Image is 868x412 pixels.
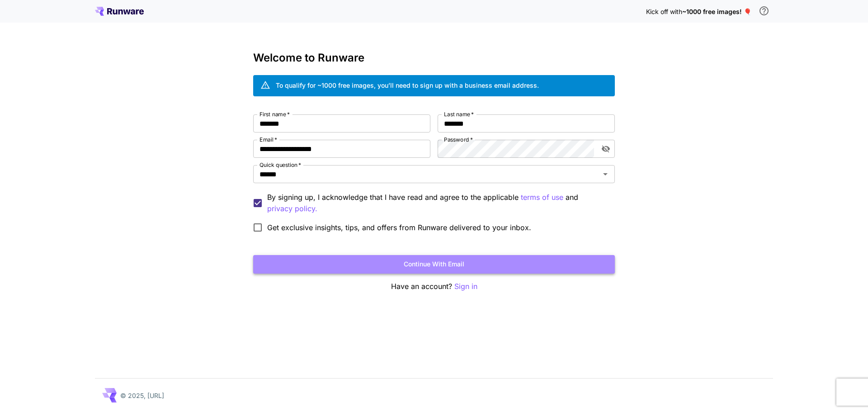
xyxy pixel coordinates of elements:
p: © 2025, [URL] [120,391,164,400]
button: Continue with email [253,255,615,274]
button: Sign in [454,281,477,292]
p: Have an account? [253,281,615,292]
span: Get exclusive insights, tips, and offers from Runware delivered to your inbox. [267,222,531,233]
label: First name [259,110,290,118]
div: To qualify for ~1000 free images, you’ll need to sign up with a business email address. [276,81,539,90]
p: By signing up, I acknowledge that I have read and agree to the applicable and [267,192,608,214]
h3: Welcome to Runware [253,52,615,64]
label: Last name [444,110,474,118]
p: privacy policy. [267,203,317,214]
button: toggle password visibility [598,141,614,157]
p: terms of use [521,192,563,203]
label: Password [444,136,473,143]
span: ~1000 free images! 🎈 [682,8,751,15]
button: Open [599,168,612,180]
button: By signing up, I acknowledge that I have read and agree to the applicable and privacy policy. [521,192,563,203]
button: In order to qualify for free credit, you need to sign up with a business email address and click ... [755,2,773,20]
label: Quick question [259,161,301,169]
span: Kick off with [646,8,682,15]
label: Email [259,136,277,143]
button: By signing up, I acknowledge that I have read and agree to the applicable terms of use and [267,203,317,214]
